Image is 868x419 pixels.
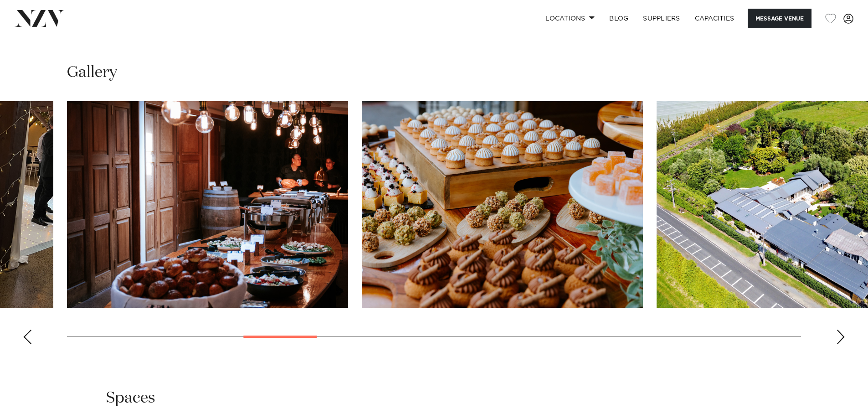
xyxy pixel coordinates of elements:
[15,10,64,26] img: nzv-logo.png
[106,388,155,409] h2: Spaces
[362,101,643,308] swiper-slide: 8 / 25
[636,9,687,28] a: SUPPLIERS
[748,9,812,28] button: Message Venue
[538,9,602,28] a: Locations
[67,62,117,83] h2: Gallery
[688,9,742,28] a: Capacities
[602,9,636,28] a: BLOG
[67,101,348,308] swiper-slide: 7 / 25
